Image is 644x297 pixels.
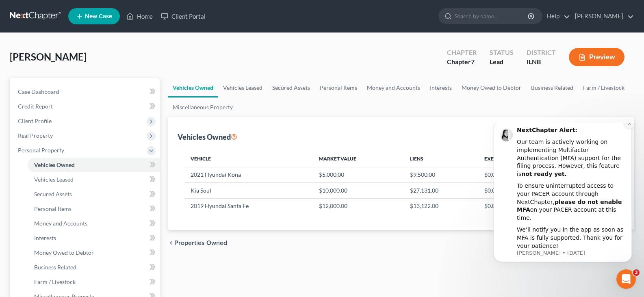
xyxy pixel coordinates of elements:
[471,58,475,65] span: 7
[315,78,362,98] a: Personal Items
[35,4,96,10] b: NextChapter Alert:
[35,3,144,125] div: Message content
[34,176,74,183] span: Vehicles Leased
[34,264,76,271] span: Business Related
[184,167,312,182] td: 2021 Hyundai Kona
[18,5,31,18] img: Profile image for Lindsey
[168,98,238,117] a: Miscellaneous Property
[455,9,529,24] input: Search by name...
[403,198,478,214] td: $13,122.00
[34,249,94,256] span: Money Owed to Debtor
[168,240,227,246] button: chevron_left Properties Owned
[35,15,144,55] div: Our team is actively working on implementing Multifactor Authentication (MFA) support for the fil...
[34,191,72,197] span: Secured Assets
[34,220,87,227] span: Money and Accounts
[447,48,477,57] div: Chapter
[571,9,634,24] a: [PERSON_NAME]
[35,103,144,127] div: We’ll notify you in the app as soon as MFA is fully supported. Thank you for your patience!
[178,132,237,142] div: Vehicles Owned
[616,269,636,289] iframe: Intercom live chat
[403,183,478,198] td: $27,131.00
[34,234,56,241] span: Interests
[28,216,160,231] a: Money and Accounts
[312,167,403,182] td: $5,000.00
[28,172,160,187] a: Vehicles Leased
[18,103,53,110] span: Credit Report
[35,126,144,134] p: Message from Lindsey, sent 10w ago
[526,78,578,98] a: Business Related
[18,88,59,95] span: Case Dashboard
[10,51,87,63] span: [PERSON_NAME]
[18,132,53,139] span: Real Property
[478,183,559,198] td: $0.00
[184,198,312,214] td: 2019 Hyundai Santa Fe
[478,198,559,214] td: $0.00
[11,99,160,114] a: Credit Report
[218,78,267,98] a: Vehicles Leased
[28,275,160,289] a: Farm / Livestock
[73,76,140,82] b: please do not enable
[425,78,457,98] a: Interests
[28,260,160,275] a: Business Related
[40,48,85,54] b: not ready yet.
[312,183,403,198] td: $10,000.00
[28,187,160,202] a: Secured Assets
[569,48,624,66] button: Preview
[478,167,559,182] td: $0.00
[18,147,64,154] span: Personal Property
[34,161,75,168] span: Vehicles Owned
[157,9,210,24] a: Client Portal
[312,151,403,167] th: Market Value
[35,59,144,99] div: To ensure uninterrupted access to your PACER account through NextChapter, on your PACER account a...
[35,83,49,90] b: MFA
[184,183,312,198] td: Kia Soul
[28,245,160,260] a: Money Owed to Debtor
[174,240,227,246] span: Properties Owned
[490,48,514,57] div: Status
[184,151,312,167] th: Vehicle
[478,151,559,167] th: Exemptions
[11,85,160,99] a: Case Dashboard
[633,269,640,276] span: 3
[168,78,218,98] a: Vehicles Owned
[543,9,570,24] a: Help
[85,13,112,20] span: New Case
[18,117,52,124] span: Client Profile
[267,78,315,98] a: Secured Assets
[122,9,157,24] a: Home
[481,123,644,275] iframe: Intercom notifications message
[34,205,72,212] span: Personal Items
[527,57,556,67] div: ILNB
[362,78,425,98] a: Money and Accounts
[403,167,478,182] td: $9,500.00
[28,158,160,172] a: Vehicles Owned
[490,57,514,67] div: Lead
[403,151,478,167] th: Liens
[168,240,174,246] i: chevron_left
[578,78,629,98] a: Farm / Livestock
[457,78,526,98] a: Money Owed to Debtor
[28,231,160,245] a: Interests
[28,202,160,216] a: Personal Items
[312,198,403,214] td: $12,000.00
[34,278,76,285] span: Farm / Livestock
[527,48,556,57] div: District
[447,57,477,67] div: Chapter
